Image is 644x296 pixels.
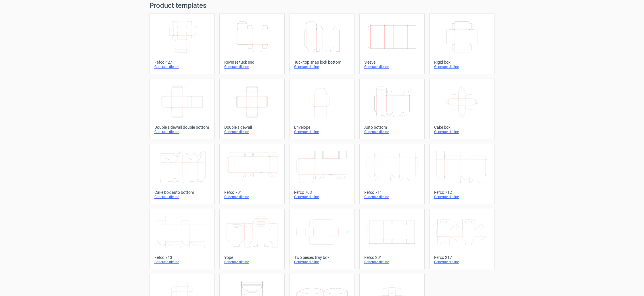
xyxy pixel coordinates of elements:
[294,190,350,195] div: Fefco 703
[294,195,350,199] div: Generate dieline
[434,130,490,134] div: Generate dieline
[294,60,350,64] div: Tuck top snap lock bottom
[224,195,280,199] div: Generate dieline
[149,14,215,74] a: Fefco 427Generate dieline
[364,190,420,195] div: Fefco 711
[359,14,425,74] a: SleeveGenerate dieline
[359,144,425,204] a: Fefco 711Generate dieline
[224,125,280,130] div: Double sidewall
[149,2,494,9] h1: Product templates
[434,260,490,264] div: Generate dieline
[219,144,285,204] a: Fefco 701Generate dieline
[429,209,494,269] a: Fefco 217Generate dieline
[289,209,354,269] a: Two pieces tray boxGenerate dieline
[364,130,420,134] div: Generate dieline
[364,125,420,130] div: Auto bottom
[154,130,210,134] div: Generate dieline
[224,64,280,69] div: Generate dieline
[224,260,280,264] div: Generate dieline
[294,130,350,134] div: Generate dieline
[359,79,425,139] a: Auto bottomGenerate dieline
[434,255,490,260] div: Fefco 217
[149,209,215,269] a: Fefco 713Generate dieline
[434,125,490,130] div: Cake box
[364,260,420,264] div: Generate dieline
[149,79,215,139] a: Double sidewall double bottomGenerate dieline
[364,255,420,260] div: Fefco 201
[289,14,354,74] a: Tuck top snap lock bottomGenerate dieline
[154,195,210,199] div: Generate dieline
[219,14,285,74] a: Reverse tuck endGenerate dieline
[434,195,490,199] div: Generate dieline
[364,60,420,64] div: Sleeve
[154,255,210,260] div: Fefco 713
[149,144,215,204] a: Cake box auto bottomGenerate dieline
[224,130,280,134] div: Generate dieline
[224,255,280,260] div: Yope
[429,79,494,139] a: Cake boxGenerate dieline
[219,209,285,269] a: YopeGenerate dieline
[289,79,354,139] a: EnvelopeGenerate dieline
[294,260,350,264] div: Generate dieline
[364,64,420,69] div: Generate dieline
[224,190,280,195] div: Fefco 701
[364,195,420,199] div: Generate dieline
[224,60,280,64] div: Reverse tuck end
[359,209,425,269] a: Fefco 201Generate dieline
[289,144,354,204] a: Fefco 703Generate dieline
[434,64,490,69] div: Generate dieline
[294,255,350,260] div: Two pieces tray box
[154,125,210,130] div: Double sidewall double bottom
[154,64,210,69] div: Generate dieline
[219,79,285,139] a: Double sidewallGenerate dieline
[294,64,350,69] div: Generate dieline
[154,190,210,195] div: Cake box auto bottom
[434,190,490,195] div: Fefco 712
[429,14,494,74] a: Rigid boxGenerate dieline
[434,60,490,64] div: Rigid box
[154,60,210,64] div: Fefco 427
[429,144,494,204] a: Fefco 712Generate dieline
[154,260,210,264] div: Generate dieline
[294,125,350,130] div: Envelope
